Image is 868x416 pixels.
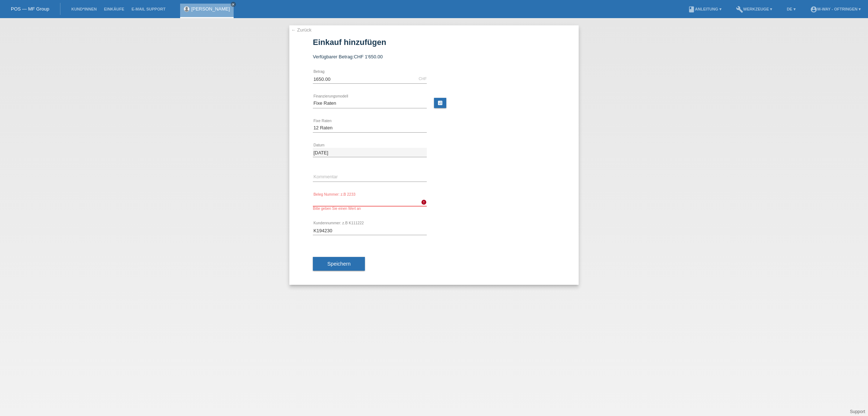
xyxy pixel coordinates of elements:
a: DE ▾ [783,7,799,11]
div: CHF [418,76,427,81]
a: account_circlem-way - Oftringen ▾ [807,7,864,11]
button: Speichern [313,257,365,271]
span: Speichern [327,261,350,267]
a: E-Mail Support [128,7,169,11]
i: error [421,199,427,205]
a: [PERSON_NAME] [191,6,230,12]
i: book [688,6,695,13]
a: close [231,2,236,7]
a: ← Zurück [291,27,311,33]
a: Kund*innen [68,7,100,11]
a: Support [850,409,865,414]
a: buildWerkzeuge ▾ [732,7,776,11]
a: POS — MF Group [11,6,49,12]
i: calculate [437,100,443,106]
a: calculate [434,98,446,108]
i: close [231,3,235,6]
i: build [736,6,743,13]
i: account_circle [810,6,817,13]
a: bookAnleitung ▾ [684,7,725,11]
div: Verfügbarer Betrag: [313,54,555,59]
div: Bitte geben Sie einen Wert an [313,207,427,211]
h1: Einkauf hinzufügen [313,38,555,47]
a: Einkäufe [100,7,128,11]
span: CHF 1'650.00 [354,54,383,59]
